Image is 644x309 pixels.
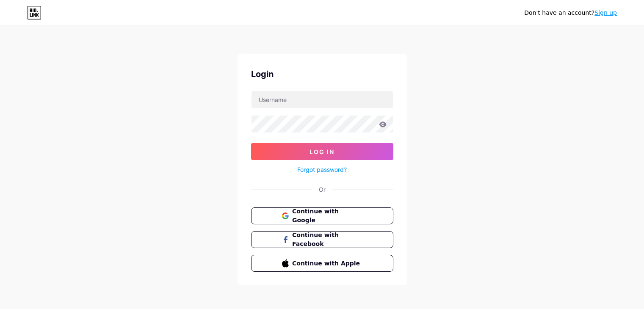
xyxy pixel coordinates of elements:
[292,259,362,268] span: Continue with Apple
[251,68,393,80] div: Login
[251,207,393,224] button: Continue with Google
[310,148,334,155] span: Log In
[297,165,347,174] a: Forgot password?
[524,8,617,17] div: Don't have an account?
[251,255,393,272] button: Continue with Apple
[594,9,617,16] a: Sign up
[292,207,362,225] span: Continue with Google
[252,91,393,108] input: Username
[251,143,393,160] button: Log In
[292,231,362,248] span: Continue with Facebook
[251,231,393,248] button: Continue with Facebook
[319,185,326,194] div: Or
